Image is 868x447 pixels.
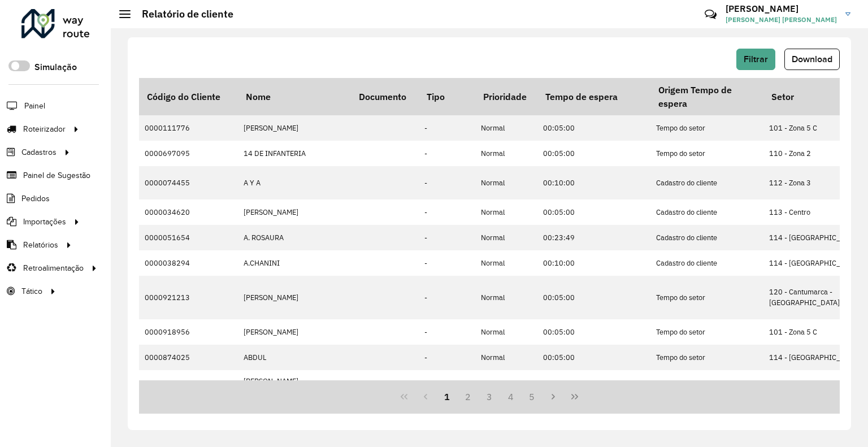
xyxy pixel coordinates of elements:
[238,345,351,370] td: ABDUL
[139,115,238,141] td: 0000111776
[479,386,500,407] button: 3
[475,141,537,166] td: Normal
[419,345,475,370] td: -
[736,49,775,70] button: Filtrar
[500,386,522,407] button: 4
[21,146,57,158] span: Cadastros
[23,216,66,228] span: Importações
[537,225,650,250] td: 00:23:49
[139,250,238,276] td: 0000038294
[537,166,650,199] td: 00:10:00
[475,78,537,115] th: Prioridade
[238,250,351,276] td: A.CHANINI
[475,250,537,276] td: Normal
[537,345,650,370] td: 00:05:00
[238,319,351,345] td: [PERSON_NAME]
[650,225,763,250] td: Cadastro do cliente
[238,199,351,225] td: [PERSON_NAME]
[650,276,763,320] td: Tempo do setor
[139,276,238,320] td: 0000921213
[537,370,650,403] td: 00:05:00
[537,319,650,345] td: 00:05:00
[475,276,537,320] td: Normal
[238,78,351,115] th: Nome
[475,370,537,403] td: Normal
[650,319,763,345] td: Tempo do setor
[475,319,537,345] td: Normal
[419,370,475,403] td: -
[139,370,238,403] td: 0000918522
[792,54,832,64] span: Download
[131,8,233,20] h2: Relatório de cliente
[726,15,837,25] span: [PERSON_NAME] [PERSON_NAME]
[475,115,537,141] td: Normal
[24,100,45,112] span: Painel
[542,386,564,407] button: Next Page
[457,386,479,407] button: 2
[139,199,238,225] td: 0000034620
[23,123,66,135] span: Roteirizador
[139,141,238,166] td: 0000697095
[650,166,763,199] td: Cadastro do cliente
[522,386,543,407] button: 5
[419,166,475,199] td: -
[419,319,475,345] td: -
[650,345,763,370] td: Tempo do setor
[139,225,238,250] td: 0000051654
[419,199,475,225] td: -
[351,78,419,115] th: Documento
[475,166,537,199] td: Normal
[726,3,837,14] h3: [PERSON_NAME]
[419,250,475,276] td: -
[475,345,537,370] td: Normal
[21,193,50,205] span: Pedidos
[475,199,537,225] td: Normal
[650,78,763,115] th: Origem Tempo de espera
[537,199,650,225] td: 00:05:00
[537,141,650,166] td: 00:05:00
[784,49,840,70] button: Download
[436,386,458,407] button: 1
[537,250,650,276] td: 00:10:00
[419,276,475,320] td: -
[650,115,763,141] td: Tempo do setor
[238,276,351,320] td: [PERSON_NAME]
[23,170,90,181] span: Painel de Sugestão
[238,370,351,403] td: [PERSON_NAME] [PERSON_NAME]
[139,166,238,199] td: 0000074455
[698,2,723,27] a: Contato Rápido
[238,166,351,199] td: A Y A
[744,54,768,64] span: Filtrar
[564,386,585,407] button: Last Page
[419,141,475,166] td: -
[419,115,475,141] td: -
[650,199,763,225] td: Cadastro do cliente
[23,262,84,274] span: Retroalimentação
[139,319,238,345] td: 0000918956
[238,141,351,166] td: 14 DE INFANTERIA
[537,115,650,141] td: 00:05:00
[650,370,763,403] td: Tempo do setor
[537,78,650,115] th: Tempo de espera
[238,225,351,250] td: A. ROSAURA
[238,115,351,141] td: [PERSON_NAME]
[650,141,763,166] td: Tempo do setor
[419,225,475,250] td: -
[34,60,77,74] label: Simulação
[537,276,650,320] td: 00:05:00
[419,78,475,115] th: Tipo
[139,78,238,115] th: Código do Cliente
[650,250,763,276] td: Cadastro do cliente
[21,285,42,297] span: Tático
[23,239,58,251] span: Relatórios
[139,345,238,370] td: 0000874025
[475,225,537,250] td: Normal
